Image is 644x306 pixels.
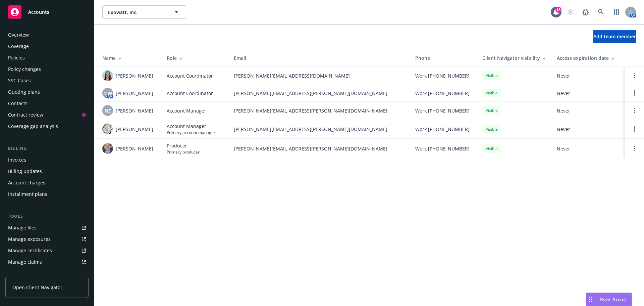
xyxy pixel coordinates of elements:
img: photo [102,70,113,81]
div: Manage files [8,222,37,233]
div: Installment plans [8,189,47,200]
div: Drag to move [586,293,594,306]
div: Visible [482,106,501,115]
a: Manage exposures [5,234,89,245]
a: SSC Cases [5,75,89,86]
div: Contract review [8,110,43,120]
div: Email [234,54,405,61]
div: Contacts [8,98,28,109]
span: [PERSON_NAME][EMAIL_ADDRESS][PERSON_NAME][DOMAIN_NAME] [234,107,405,114]
button: Exowatt, Inc. [102,5,186,19]
div: Role [167,54,223,61]
span: [PERSON_NAME][EMAIL_ADDRESS][PERSON_NAME][DOMAIN_NAME] [234,90,405,97]
div: Policies [8,52,25,63]
span: Open Client Navigator [12,284,62,291]
a: Contract review [5,110,89,120]
div: Manage certificates [8,245,52,256]
a: Search [594,5,608,19]
div: Billing updates [8,166,42,177]
span: Account Manager [167,123,215,130]
a: Manage BORs [5,268,89,279]
a: Manage files [5,222,89,233]
button: Nova Assist [586,293,632,306]
span: [PERSON_NAME] [116,126,153,133]
span: Producer [167,142,200,149]
a: Open options [631,144,639,152]
span: [PERSON_NAME] [116,107,153,114]
span: Exowatt, Inc. [108,9,166,16]
a: Open options [631,89,639,97]
span: Never [557,72,620,79]
a: Contacts [5,98,89,109]
span: [PERSON_NAME] [116,72,153,79]
span: Account Manager [167,107,206,114]
span: Work [PHONE_NUMBER] [415,90,470,97]
a: Installment plans [5,189,89,200]
span: Never [557,126,620,133]
span: Work [PHONE_NUMBER] [415,145,470,152]
span: Primary producer [167,149,200,155]
div: Manage exposures [8,234,51,245]
span: Work [PHONE_NUMBER] [415,126,470,133]
span: Account Coordinator [167,90,213,97]
a: Overview [5,30,89,40]
img: photo [102,143,113,154]
span: [PERSON_NAME] [116,90,153,97]
div: Coverage gap analysis [8,121,58,132]
span: Never [557,145,620,152]
div: Visible [482,89,501,97]
a: Switch app [610,5,623,19]
a: Invoices [5,155,89,165]
a: Policies [5,52,89,63]
span: MW [103,90,112,97]
span: [PERSON_NAME][EMAIL_ADDRESS][PERSON_NAME][DOMAIN_NAME] [234,126,405,133]
a: Start snowing [563,5,577,19]
div: Coverage [8,41,29,52]
a: Open options [631,72,639,80]
span: Primary account manager [167,130,215,135]
div: Visible [482,71,501,80]
div: Manage claims [8,257,42,267]
span: [PERSON_NAME][EMAIL_ADDRESS][PERSON_NAME][DOMAIN_NAME] [234,145,405,152]
a: Report a Bug [579,5,592,19]
div: Phone [415,54,472,61]
div: Access expiration date [557,54,620,61]
a: Accounts [5,3,89,21]
div: Visible [482,144,501,153]
div: Overview [8,30,29,40]
span: Never [557,107,620,114]
div: Billing [5,145,89,152]
span: Never [557,90,620,97]
a: Open options [631,125,639,133]
span: Add team member [593,33,636,40]
div: Manage BORs [8,268,40,279]
a: Quoting plans [5,87,89,97]
a: Open options [631,106,639,115]
div: Policy changes [8,64,41,75]
span: Nova Assist [600,296,626,302]
span: Work [PHONE_NUMBER] [415,107,470,114]
a: Coverage gap analysis [5,121,89,132]
div: Name [102,54,156,61]
a: Coverage [5,41,89,52]
button: Add team member [593,30,636,43]
span: Accounts [28,9,49,15]
a: Billing updates [5,166,89,177]
div: Invoices [8,155,26,165]
div: Visible [482,125,501,133]
a: Policy changes [5,64,89,75]
span: Account Coordinator [167,72,213,79]
div: SSC Cases [8,75,31,86]
a: Account charges [5,177,89,188]
span: Work [PHONE_NUMBER] [415,72,470,79]
a: Manage claims [5,257,89,267]
span: [PERSON_NAME][EMAIL_ADDRESS][DOMAIN_NAME] [234,72,405,79]
a: Manage certificates [5,245,89,256]
div: Quoting plans [8,87,40,97]
div: 18 [555,7,561,13]
img: photo [102,124,113,134]
div: Client Navigator visibility [482,54,546,61]
div: Account charges [8,177,45,188]
div: Tools [5,213,89,220]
